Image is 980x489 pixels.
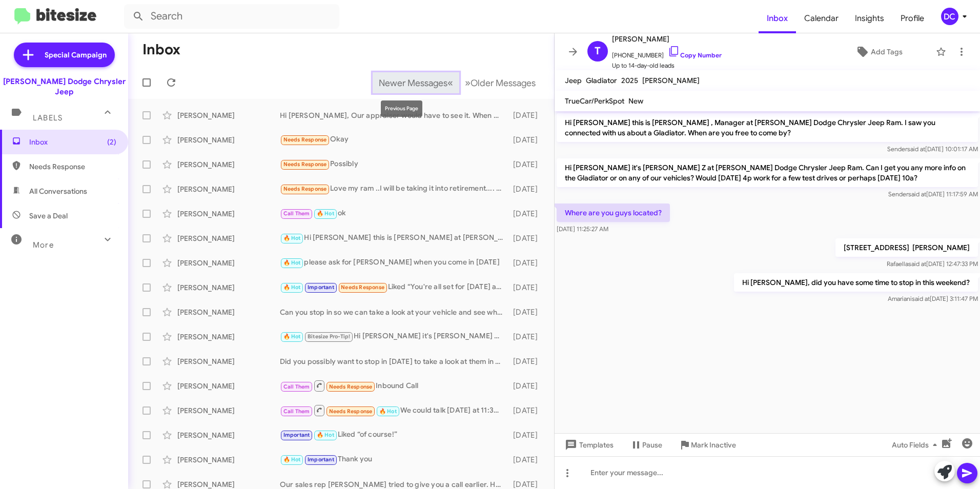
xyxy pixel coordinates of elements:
div: Inbound Call [280,379,508,392]
a: Insights [847,4,892,33]
div: [PERSON_NAME] [177,135,280,145]
span: More [33,240,54,250]
p: Hi [PERSON_NAME] it's [PERSON_NAME] Z at [PERSON_NAME] Dodge Chrysler Jeep Ram. Can I get you any... [557,158,978,187]
div: Can you stop in so we can take a look at your vehicle and see what we can do? [280,307,508,317]
span: Needs Response [29,161,116,172]
span: [DATE] 11:25:27 AM [557,225,608,233]
span: All Conversations [29,186,87,196]
button: Auto Fields [884,436,949,454]
div: [DATE] [508,209,546,219]
div: Possibly [280,158,508,170]
span: Needs Response [283,186,327,192]
span: Labels [33,113,63,123]
span: Important [283,432,310,438]
span: » [465,76,471,89]
a: Copy Number [668,51,722,59]
div: [DATE] [508,455,546,465]
div: [DATE] [508,110,546,120]
div: [DATE] [508,282,546,293]
span: 🔥 Hot [317,432,334,438]
span: TrueCar/PerkSpot [565,96,624,106]
input: Search [124,4,339,29]
p: Hi [PERSON_NAME] this is [PERSON_NAME] , Manager at [PERSON_NAME] Dodge Chrysler Jeep Ram. I saw ... [557,113,978,142]
span: Newer Messages [379,77,447,89]
div: [DATE] [508,381,546,391]
span: Needs Response [329,408,373,415]
span: Needs Response [283,136,327,143]
p: Where are you guys located? [557,203,670,222]
span: « [447,76,453,89]
div: [DATE] [508,430,546,440]
div: [PERSON_NAME] [177,159,280,170]
div: [PERSON_NAME] [177,430,280,440]
div: [DATE] [508,184,546,194]
div: [PERSON_NAME] [177,381,280,391]
span: Important [308,284,334,291]
div: [DATE] [508,307,546,317]
div: ok [280,208,508,219]
div: [PERSON_NAME] [177,110,280,120]
span: [PHONE_NUMBER] [612,45,722,60]
button: Mark Inactive [670,436,744,454]
div: Hi [PERSON_NAME] it's [PERSON_NAME] Z at [PERSON_NAME] Dodge Chrysler Jeep Ram. We're kicking off... [280,331,508,342]
div: We could talk [DATE] at 11:30 to discuss options. [280,404,508,417]
span: Jeep [565,76,582,85]
div: [PERSON_NAME] [177,184,280,194]
span: 🔥 Hot [283,259,301,266]
span: Special Campaign [45,50,107,60]
div: Did you possibly want to stop in [DATE] to take a look at them in person? [280,356,508,366]
span: 🔥 Hot [379,408,397,415]
a: Calendar [796,4,847,33]
div: [PERSON_NAME] [177,455,280,465]
div: please ask for [PERSON_NAME] when you come in [DATE] [280,257,508,269]
span: Up to 14-day-old leads [612,60,722,71]
span: Rafaella [DATE] 12:47:33 PM [887,260,978,268]
div: [PERSON_NAME] [177,405,280,416]
div: [PERSON_NAME] [177,282,280,293]
span: Call Them [283,210,310,217]
h1: Inbox [142,42,180,58]
button: Previous [373,72,459,93]
span: (2) [107,137,116,147]
span: Older Messages [471,77,536,89]
div: Love my ram ..I will be taking it into retirement.... thks jtb [280,183,508,195]
div: [DATE] [508,159,546,170]
span: Inbox [29,137,116,147]
div: [DATE] [508,356,546,366]
div: Liked “You're all set for [DATE] at 5! please ask for [PERSON_NAME] when you come in” [280,281,508,293]
div: [PERSON_NAME] [177,307,280,317]
span: Save a Deal [29,211,68,221]
div: Thank you [280,454,508,465]
div: [PERSON_NAME] [177,233,280,243]
span: Amariani [DATE] 3:11:47 PM [888,295,978,302]
span: T [595,43,601,59]
div: DC [941,8,958,25]
a: Profile [892,4,932,33]
span: 2025 [621,76,638,85]
span: Sender [DATE] 11:17:59 AM [888,190,978,198]
span: 🔥 Hot [283,456,301,463]
div: [PERSON_NAME] [177,258,280,268]
p: Hi [PERSON_NAME], did you have some time to stop in this weekend? [734,273,978,292]
span: Mark Inactive [691,436,736,454]
div: Hi [PERSON_NAME] this is [PERSON_NAME] at [PERSON_NAME] Dodge Chrysler Jeep Ram. Just wanted to f... [280,232,508,244]
button: Next [459,72,542,93]
span: Needs Response [341,284,384,291]
button: Add Tags [827,43,931,61]
button: Templates [555,436,622,454]
span: Needs Response [283,161,327,168]
nav: Page navigation example [373,72,542,93]
span: said at [912,295,930,302]
span: 🔥 Hot [317,210,334,217]
span: New [628,96,643,106]
span: said at [908,260,926,268]
p: [STREET_ADDRESS] [PERSON_NAME] [835,238,978,257]
a: Inbox [759,4,796,33]
div: [DATE] [508,135,546,145]
span: 🔥 Hot [283,333,301,340]
span: Bitesize Pro-Tip! [308,333,350,340]
span: Templates [563,436,614,454]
